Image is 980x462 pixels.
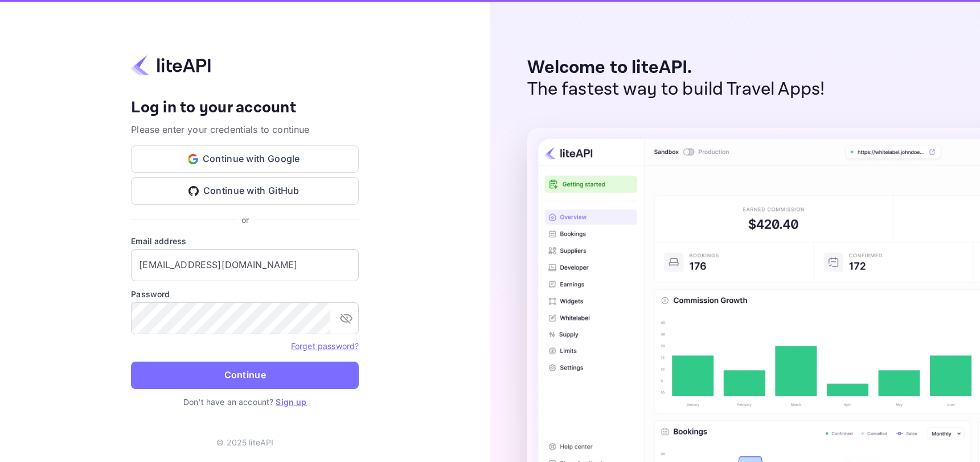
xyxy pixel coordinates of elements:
[131,396,359,408] p: Don't have an account?
[335,307,358,330] button: toggle password visibility
[527,79,825,100] p: The fastest way to build Travel Apps!
[131,177,359,205] button: Continue with GitHub
[216,436,273,448] p: © 2025 liteAPI
[131,123,359,136] p: Please enter your credentials to continue
[131,54,211,76] img: liteapi
[131,98,359,118] h4: Log in to your account
[131,145,359,173] button: Continue with Google
[241,214,249,226] p: or
[131,362,359,389] button: Continue
[131,235,359,247] label: Email address
[131,249,359,281] input: Enter your email address
[527,57,825,79] p: Welcome to liteAPI.
[276,397,306,407] a: Sign up
[291,341,359,351] a: Forget password?
[131,288,359,300] label: Password
[291,340,359,351] a: Forget password?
